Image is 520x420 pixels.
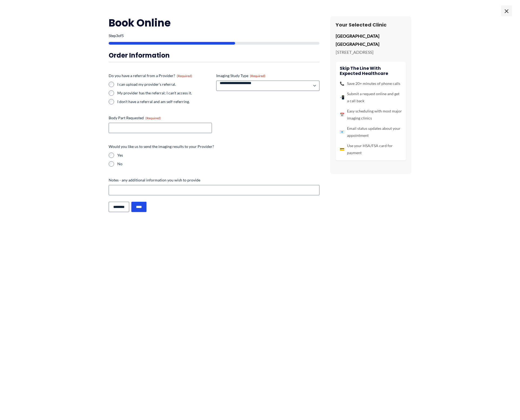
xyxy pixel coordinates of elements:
label: I can upload my provider's referral. [117,82,212,87]
li: Use your HSA/FSA card for payment [340,142,402,156]
span: (Required) [145,116,161,120]
p: Step of [109,34,319,38]
h3: Your Selected Clinic [336,22,406,28]
label: Body Part Requested [109,115,212,121]
p: [GEOGRAPHIC_DATA] [GEOGRAPHIC_DATA] [336,32,406,48]
span: (Required) [177,74,192,78]
span: × [501,5,512,16]
span: 📲 [340,94,344,101]
li: Email status updates about your appointment [340,125,402,139]
span: 💳 [340,146,344,153]
span: 5 [122,33,124,38]
li: Easy scheduling with most major imaging clinics [340,108,402,122]
label: Imaging Study Type [216,73,319,78]
h2: Book Online [109,16,319,29]
legend: Would you like us to send the imaging results to your Provider? [109,144,214,149]
legend: Do you have a referral from a Provider? [109,73,192,78]
li: Submit a request online and get a call back [340,90,402,104]
label: No [117,161,319,167]
span: (Required) [250,74,265,78]
label: Yes [117,153,319,158]
label: Notes - any additional information you wish to provide [109,177,319,183]
li: Save 20+ minutes of phone calls [340,80,402,87]
h4: Skip the line with Expected Healthcare [340,66,402,76]
span: 3 [116,33,118,38]
p: [STREET_ADDRESS] [336,48,406,56]
span: 📧 [340,128,344,135]
label: I don't have a referral and am self-referring. [117,99,212,104]
span: 📞 [340,80,344,87]
label: My provider has the referral; I can't access it. [117,90,212,96]
h3: Order Information [109,51,319,59]
span: 📅 [340,111,344,118]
